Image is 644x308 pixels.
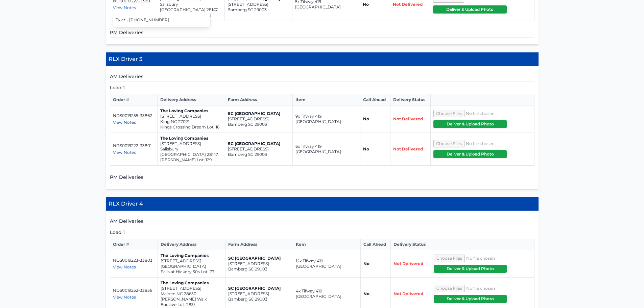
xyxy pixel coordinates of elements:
[106,52,539,66] h4: RLX Driver 3
[160,13,222,18] p: [PERSON_NAME] Lot: 129
[225,239,293,250] th: Farm Address
[228,261,290,266] p: [STREET_ADDRESS]
[160,141,222,146] p: [STREET_ADDRESS]
[160,2,222,13] p: Salisbury [GEOGRAPHIC_DATA] 28147
[113,15,210,25] div: Tyler - [PHONE_NUMBER]
[161,286,222,291] p: [STREET_ADDRESS]
[228,266,290,272] p: Bamberg SC 29003
[106,197,539,211] h4: RLX Driver 4
[161,291,222,297] p: Maiden NC 28650
[363,146,369,151] strong: No
[391,239,431,250] th: Delivery Status
[228,286,290,291] p: SC [GEOGRAPHIC_DATA]
[158,94,225,105] th: Delivery Address
[363,2,369,7] strong: No
[393,116,423,121] span: Not Delivered
[161,253,222,258] p: The Loving Companies
[110,174,534,182] h5: PM Deliveries
[158,239,225,250] th: Delivery Address
[110,29,534,38] h5: PM Deliveries
[363,261,369,266] strong: No
[160,157,222,163] p: [PERSON_NAME] Lot: 129
[293,133,360,166] td: 6x Tifway 419 [GEOGRAPHIC_DATA]
[161,264,222,269] p: [GEOGRAPHIC_DATA]
[228,122,290,127] p: Bamberg SC 29003
[228,297,290,302] p: Bamberg SC 29003
[160,124,222,130] p: Kings Crossing Dream Lot: 16
[113,294,136,300] span: View Notes
[361,239,391,250] th: Call Ahead
[228,2,289,7] p: [STREET_ADDRESS]
[360,94,390,105] th: Call Ahead
[113,5,136,10] span: View Notes
[160,136,222,141] p: The Loving Companies
[110,84,534,91] h5: Load 1
[110,239,158,250] th: Order #
[434,295,507,303] button: Deliver & Upload Photo
[390,94,431,105] th: Delivery Status
[228,141,290,146] p: SC [GEOGRAPHIC_DATA]
[293,239,361,250] th: Item
[110,229,534,236] h5: Load 1
[161,297,222,307] p: [PERSON_NAME] Walk Enclave Lot: 283/
[434,265,507,273] button: Deliver & Upload Photo
[110,218,534,226] h5: AM Deliveries
[161,269,222,275] p: Falls at Hickory 50s Lot: 73
[433,150,507,158] button: Deliver & Upload Photo
[160,114,222,119] p: [STREET_ADDRESS]
[293,105,360,133] td: 9x Tifway 419 [GEOGRAPHIC_DATA]
[113,264,136,269] span: View Notes
[293,250,361,278] td: 12x Tifway 419 [GEOGRAPHIC_DATA]
[110,73,534,81] h5: AM Deliveries
[161,258,222,264] p: [STREET_ADDRESS]
[228,152,290,157] p: Bamberg SC 29003
[113,120,136,125] span: View Notes
[160,108,222,114] p: The Loving Companies
[293,94,360,105] th: Item
[160,119,222,124] p: King NC 27021
[228,291,290,297] p: [STREET_ADDRESS]
[228,146,290,152] p: [STREET_ADDRESS]
[160,146,222,157] p: Salisbury [GEOGRAPHIC_DATA] 28147
[393,261,423,266] span: Not Delivered
[113,150,136,155] span: View Notes
[228,7,289,13] p: Bamberg SC 29003
[113,113,155,118] p: NDS0019255-33862
[393,291,423,296] span: Not Delivered
[393,146,423,151] span: Not Delivered
[113,288,155,293] p: NDS0019252-33856
[363,116,369,121] strong: No
[113,143,155,148] p: NDS0019222-33801
[433,5,507,14] button: Deliver & Upload Photo
[363,291,369,296] strong: No
[113,258,155,263] p: NDS0019223-33803
[110,94,158,105] th: Order #
[393,2,423,7] span: Not Delivered
[433,120,507,128] button: Deliver & Upload Photo
[228,256,290,261] p: SC [GEOGRAPHIC_DATA]
[225,94,293,105] th: Farm Address
[161,280,222,286] p: The Loving Companies
[228,116,290,122] p: [STREET_ADDRESS]
[228,111,290,116] p: SC [GEOGRAPHIC_DATA]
